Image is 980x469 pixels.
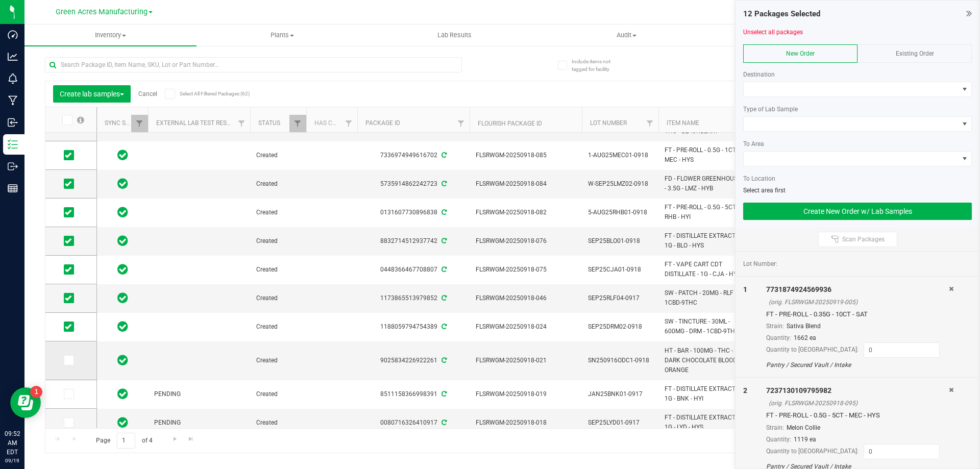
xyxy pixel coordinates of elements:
[369,24,541,46] a: Lab Results
[256,208,300,217] span: Created
[356,322,471,332] div: 1188059794754389
[743,187,786,194] span: Select area first
[440,390,447,398] span: Sync from Compliance System
[642,115,658,132] a: Filter
[8,161,18,171] inline-svg: Outbound
[117,433,135,449] input: 1
[743,386,747,394] span: 2
[117,291,128,305] span: In Sync
[588,265,652,275] span: SEP25CJA01-0918
[440,357,447,364] span: Sync from Compliance System
[476,208,576,217] span: FLSRWGM-20250918-082
[256,322,300,332] span: Created
[154,389,244,399] span: PENDING
[8,117,18,128] inline-svg: Inbound
[588,389,652,399] span: JAN25BNK01-0917
[743,140,764,147] span: To Area
[256,389,300,399] span: Created
[5,457,20,464] p: 09/19
[256,356,300,365] span: Created
[476,322,576,332] span: FLSRWGM-20250918-024
[356,293,471,303] div: 1173865513979852
[842,235,885,243] span: Scan Packages
[787,424,820,431] span: Melon Collie
[476,179,576,189] span: FLSRWGM-20250918-084
[743,29,803,36] a: Unselect all packages
[588,293,652,303] span: SEP25RLF04-0917
[665,317,742,336] span: SW - TINCTURE - 30ML - 600MG - DRM - 1CBD-9THC
[665,384,742,404] span: FT - DISTILLATE EXTRACT - 1G - BNK - HYI
[766,309,949,319] div: FT - PRE-ROLL - 0.35G - 10CT - SAT
[766,436,791,443] span: Quantity:
[356,179,471,189] div: 5735914862242723
[476,356,576,365] span: FLSRWGM-20250918-021
[665,413,742,432] span: FT - DISTILLATE EXTRACT - 1G - LYD - HYS
[476,236,576,246] span: FLSRWGM-20250918-076
[306,107,357,133] th: Has COA
[590,119,627,127] a: Lot Number
[256,418,300,428] span: Created
[743,285,747,293] span: 1
[45,57,462,72] input: Search Package ID, Item Name, SKU, Lot or Part Number...
[588,418,652,428] span: SEP25LYD01-0917
[588,208,652,217] span: 5-AUG25RHB01-0918
[30,386,42,398] iframe: Resource center unread badge
[588,236,652,246] span: SEP25BLO01-0918
[476,265,576,275] span: FLSRWGM-20250918-075
[440,323,447,330] span: Sync from Compliance System
[766,346,859,353] span: Quantity to [GEOGRAPHIC_DATA]:
[356,208,471,217] div: 0131607730896838
[256,151,300,160] span: Created
[769,298,949,307] div: (orig. FLSRWGM-20250919-005)
[8,139,18,150] inline-svg: Inventory
[572,58,623,73] span: Include items not tagged for facility
[258,119,280,127] a: Status
[743,106,798,113] span: Type of Lab Sample
[766,360,949,369] div: Pantry / Secured Vault / Intake
[794,436,816,443] span: 1119 ea
[794,334,816,341] span: 1662 ea
[713,24,885,46] a: Inventory Counts
[53,85,131,103] button: Create lab samples
[356,356,471,365] div: 9025834226922261
[289,115,306,132] a: Filter
[24,24,197,46] a: Inventory
[256,293,300,303] span: Created
[864,445,939,459] input: 0
[56,8,148,16] span: Green Acres Manufacturing
[743,175,775,182] span: To Location
[541,31,712,40] span: Audit
[117,119,128,134] span: In Sync
[197,24,369,46] a: Plants
[77,116,84,124] span: Select all records on this page
[864,343,939,357] input: 0
[5,429,20,457] p: 09:52 AM EDT
[87,433,161,449] span: Page of 4
[766,448,859,455] span: Quantity to [GEOGRAPHIC_DATA]:
[440,180,447,187] span: Sync from Compliance System
[787,323,821,330] span: Sativa Blend
[117,205,128,219] span: In Sync
[197,31,368,40] span: Plants
[588,151,652,160] span: 1-AUG25MEC01-0918
[356,151,471,160] div: 7336974949616702
[665,288,742,308] span: SW - PATCH - 20MG - RLF - 1CBD-9THC
[766,334,791,341] span: Quantity:
[167,433,182,447] a: Go to the next page
[440,152,447,159] span: Sync from Compliance System
[356,236,471,246] div: 8832714512937742
[117,262,128,277] span: In Sync
[743,259,777,268] span: Lot Number:
[476,151,576,160] span: FLSRWGM-20250918-085
[117,234,128,248] span: In Sync
[256,265,300,275] span: Created
[365,119,400,127] a: Package ID
[476,389,576,399] span: FLSRWGM-20250918-019
[665,260,742,279] span: FT - VAPE CART CDT DISTILLATE - 1G - CJA - HYB
[8,95,18,106] inline-svg: Manufacturing
[154,418,244,428] span: PENDING
[766,323,784,330] span: Strain:
[8,73,18,84] inline-svg: Monitoring
[440,419,447,426] span: Sync from Compliance System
